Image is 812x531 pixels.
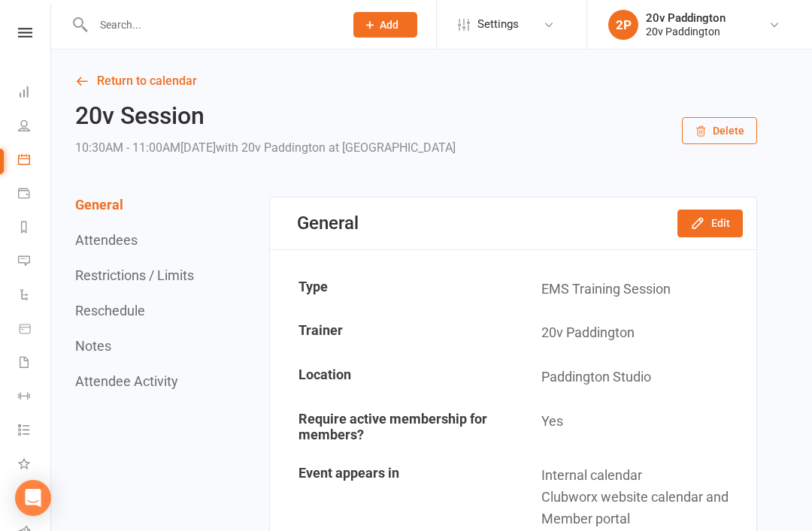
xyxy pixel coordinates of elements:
[75,197,123,213] button: General
[608,10,638,40] div: 2P
[353,12,417,38] button: Add
[89,14,334,35] input: Search...
[514,400,756,453] td: Yes
[18,110,52,144] a: People
[271,268,513,311] td: Type
[271,356,513,399] td: Location
[329,140,456,155] span: at [GEOGRAPHIC_DATA]
[216,140,326,155] span: with 20v Paddington
[477,8,519,41] span: Settings
[75,103,456,129] h2: 20v Session
[75,232,138,248] button: Attendees
[18,77,52,110] a: Dashboard
[75,373,178,389] button: Attendee Activity
[18,144,52,178] a: Calendar
[271,400,513,453] td: Require active membership for members?
[541,465,745,487] div: Internal calendar
[271,312,513,355] td: Trainer
[646,25,726,38] div: 20v Paddington
[677,210,743,237] button: Edit
[646,11,726,25] div: 20v Paddington
[541,487,745,530] div: Clubworx website calendar and Member portal
[514,356,756,399] td: Paddington Studio
[18,448,52,482] a: What's New
[514,268,756,311] td: EMS Training Session
[15,480,51,516] div: Open Intercom Messenger
[75,338,111,354] button: Notes
[75,137,456,158] div: 10:30AM - 11:00AM[DATE]
[18,178,52,212] a: Payments
[75,303,145,318] button: Reschedule
[514,312,756,355] td: 20v Paddington
[75,71,757,92] a: Return to calendar
[75,267,194,283] button: Restrictions / Limits
[18,212,52,246] a: Reports
[682,117,757,144] button: Delete
[297,213,359,234] div: General
[18,313,52,347] a: Product Sales
[380,19,398,31] span: Add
